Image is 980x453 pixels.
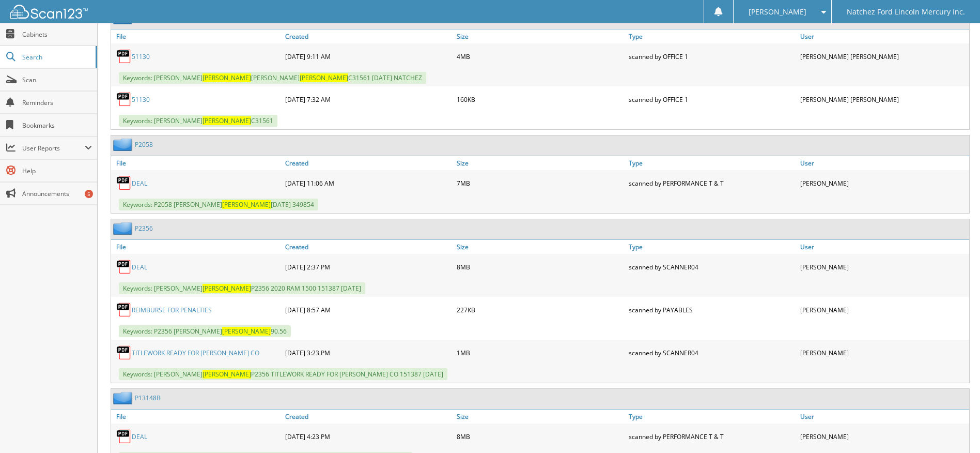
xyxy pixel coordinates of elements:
[119,115,277,127] span: Keywords: [PERSON_NAME] C31561
[22,53,90,62] span: Search
[283,256,454,277] div: [DATE] 2:37 PM
[119,282,365,294] span: Keywords: [PERSON_NAME] P2356 2020 RAM 1500 151387 [DATE]
[283,426,454,447] div: [DATE] 4:23 PM
[454,410,626,424] a: Size
[113,391,135,404] img: folder2.png
[454,256,626,277] div: 8MB
[116,302,132,318] img: PDF.png
[135,394,161,402] a: P13148B
[454,299,626,320] div: 227KB
[626,46,798,67] div: scanned by OFFICE 1
[132,432,147,441] a: DEAL
[928,403,980,453] iframe: Chat Widget
[749,9,806,15] span: [PERSON_NAME]
[111,29,283,43] a: File
[22,167,92,175] span: Help
[798,299,969,320] div: [PERSON_NAME]
[283,299,454,320] div: [DATE] 8:57 AM
[626,29,798,43] a: Type
[798,156,969,170] a: User
[119,199,318,210] span: Keywords: P2058 [PERSON_NAME] [DATE] 349854
[626,299,798,320] div: scanned by PAYABLES
[798,426,969,447] div: [PERSON_NAME]
[116,175,132,191] img: PDF.png
[454,173,626,193] div: 7MB
[222,200,271,209] span: [PERSON_NAME]
[798,46,969,67] div: [PERSON_NAME] [PERSON_NAME]
[203,284,251,293] span: [PERSON_NAME]
[222,327,271,336] span: [PERSON_NAME]
[454,156,626,170] a: Size
[847,9,965,15] span: Natchez Ford Lincoln Mercury Inc.
[626,342,798,363] div: scanned by SCANNER04
[454,46,626,67] div: 4MB
[22,30,92,39] span: Cabinets
[135,224,153,233] a: P2356
[116,259,132,275] img: PDF.png
[85,190,93,198] div: 5
[22,121,92,130] span: Bookmarks
[798,410,969,424] a: User
[283,240,454,254] a: Created
[10,5,88,19] img: scan123-logo-white.svg
[132,306,212,314] a: REIMBURSE FOR PENALTIES
[798,173,969,193] div: [PERSON_NAME]
[454,342,626,363] div: 1MB
[626,410,798,424] a: Type
[798,29,969,43] a: User
[203,370,251,379] span: [PERSON_NAME]
[113,138,135,151] img: folder2.png
[283,410,454,424] a: Created
[132,263,147,271] a: DEAL
[283,29,454,43] a: Created
[203,116,251,125] span: [PERSON_NAME]
[135,140,153,149] a: P2058
[626,256,798,277] div: scanned by SCANNER04
[22,144,85,153] span: User Reports
[113,222,135,235] img: folder2.png
[116,429,132,444] img: PDF.png
[203,73,251,82] span: [PERSON_NAME]
[283,89,454,110] div: [DATE] 7:32 AM
[454,89,626,110] div: 160KB
[626,173,798,193] div: scanned by PERFORMANCE T & T
[454,240,626,254] a: Size
[22,98,92,107] span: Reminders
[283,156,454,170] a: Created
[798,342,969,363] div: [PERSON_NAME]
[132,179,147,188] a: DEAL
[454,426,626,447] div: 8MB
[111,410,283,424] a: File
[119,72,426,84] span: Keywords: [PERSON_NAME] [PERSON_NAME] C31561 [DATE] NATCHEZ
[300,73,348,82] span: [PERSON_NAME]
[798,240,969,254] a: User
[22,189,92,198] span: Announcements
[626,426,798,447] div: scanned by PERFORMANCE T & T
[283,46,454,67] div: [DATE] 9:11 AM
[798,89,969,110] div: [PERSON_NAME] [PERSON_NAME]
[111,240,283,254] a: File
[119,325,291,337] span: Keywords: P2356 [PERSON_NAME] 90.56
[132,52,150,61] a: 51130
[626,89,798,110] div: scanned by OFFICE 1
[283,342,454,363] div: [DATE] 3:23 PM
[283,173,454,193] div: [DATE] 11:06 AM
[798,256,969,277] div: [PERSON_NAME]
[132,95,150,104] a: 51130
[454,29,626,43] a: Size
[132,349,259,357] a: TITLEWORK READY FOR [PERSON_NAME] CO
[116,92,132,107] img: PDF.png
[119,368,447,380] span: Keywords: [PERSON_NAME] P2356 TITLEWORK READY FOR [PERSON_NAME] CO 151387 [DATE]
[22,75,92,84] span: Scan
[626,240,798,254] a: Type
[116,345,132,360] img: PDF.png
[626,156,798,170] a: Type
[111,156,283,170] a: File
[116,49,132,64] img: PDF.png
